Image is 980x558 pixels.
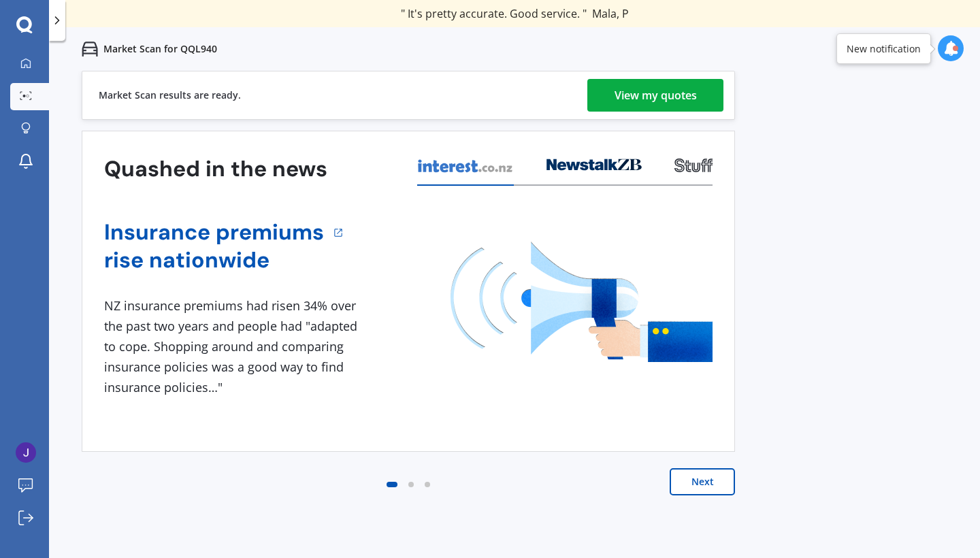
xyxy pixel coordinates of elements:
a: View my quotes [587,79,723,112]
img: ACg8ocLehc5W2y-0l4SdCdO-Sm1jxN7L6VfZOxaa13go0BX5HXrU6A=s96-c [16,442,36,463]
a: Insurance premiums [104,218,324,246]
div: Market Scan results are ready. [99,71,241,119]
div: View my quotes [615,79,697,112]
h3: Quashed in the news [104,155,327,183]
img: media image [451,242,713,362]
a: rise nationwide [104,246,324,274]
div: NZ insurance premiums had risen 34% over the past two years and people had "adapted to cope. Shop... [104,296,363,397]
p: Market Scan for QQL940 [103,42,217,56]
button: Next [670,468,735,495]
div: New notification [847,42,921,56]
img: car.f15378c7a67c060ca3f3.svg [82,41,98,57]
